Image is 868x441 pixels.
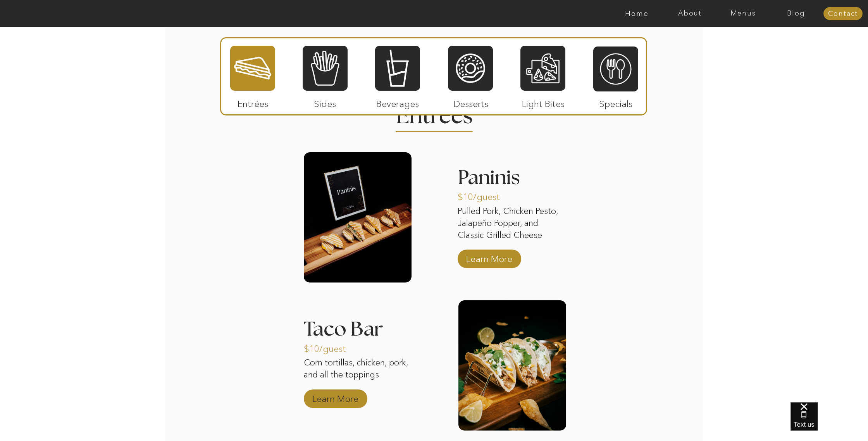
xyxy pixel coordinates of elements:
[310,386,361,408] a: Learn More
[823,10,863,18] a: Contact
[770,10,823,17] a: Blog
[463,246,515,268] a: Learn More
[372,91,423,113] p: Beverages
[304,336,355,358] p: $10/guest
[458,184,509,206] p: $10/guest
[790,402,868,441] iframe: podium webchat widget bubble
[458,205,565,243] p: Pulled Pork, Chicken Pesto, Jalapeño Popper, and Classic Grilled Cheese
[590,91,641,113] p: Specials
[396,105,472,121] h2: Entrees
[517,91,569,113] p: Light Bites
[458,168,565,193] h3: Paninis
[663,10,716,17] a: About
[299,91,351,113] p: Sides
[227,91,279,113] p: Entrées
[610,10,663,17] a: Home
[304,319,412,329] h3: Taco Bar
[716,10,770,17] a: Menus
[304,357,412,394] p: Corn tortillas, chicken, pork, and all the toppings
[445,91,496,113] p: Desserts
